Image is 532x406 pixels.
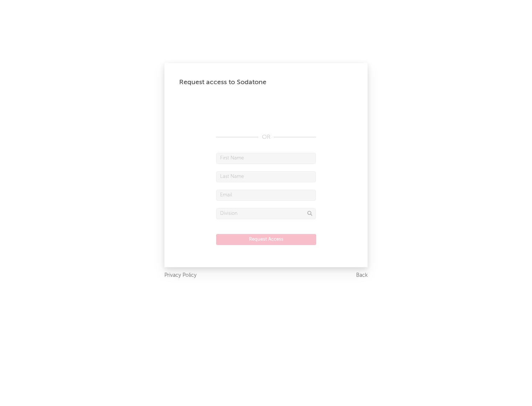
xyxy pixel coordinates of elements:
div: OR [216,133,316,142]
a: Privacy Policy [164,271,197,280]
div: Request access to Sodatone [179,78,353,87]
input: Division [216,208,316,219]
input: Email [216,190,316,201]
input: First Name [216,153,316,164]
input: Last Name [216,171,316,182]
button: Request Access [216,234,316,245]
a: Back [356,271,368,280]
